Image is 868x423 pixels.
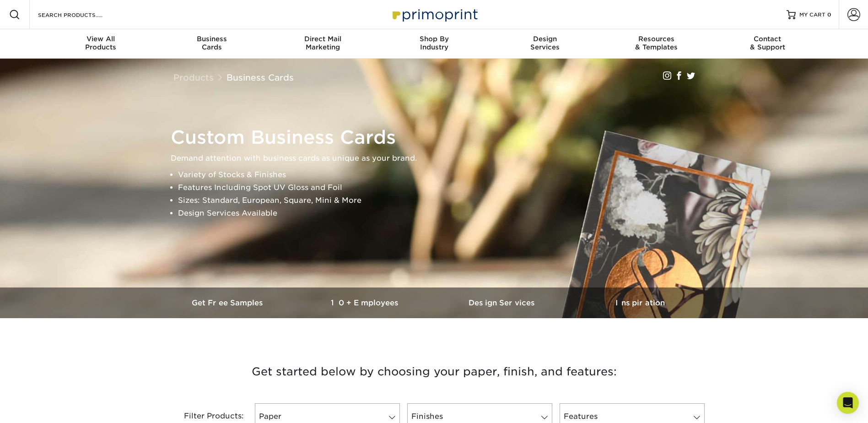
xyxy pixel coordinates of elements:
[226,72,294,82] a: Business Cards
[178,207,706,220] li: Design Services Available
[167,351,702,392] h3: Get started below by choosing your paper, finish, and features:
[490,29,601,59] a: DesignServices
[178,168,706,181] li: Variety of Stocks & Finishes
[378,35,490,43] span: Shop By
[45,35,156,51] div: Products
[378,35,490,51] div: Industry
[601,29,712,59] a: Resources& Templates
[434,298,571,307] h3: Design Services
[267,29,378,59] a: Direct MailMarketing
[178,181,706,194] li: Features Including Spot UV Gloss and Foil
[297,298,434,307] h3: 10+ Employees
[160,287,297,318] a: Get Free Samples
[571,287,709,318] a: Inspiration
[712,29,823,59] a: Contact& Support
[171,126,706,148] h1: Custom Business Cards
[837,392,859,414] div: Open Intercom Messenger
[267,35,378,43] span: Direct Mail
[45,35,156,43] span: View All
[156,35,267,43] span: Business
[490,35,601,43] span: Design
[156,29,267,59] a: BusinessCards
[267,35,378,51] div: Marketing
[827,11,831,18] span: 0
[434,287,571,318] a: Design Services
[601,35,712,51] div: & Templates
[571,298,709,307] h3: Inspiration
[173,72,214,82] a: Products
[171,152,706,165] p: Demand attention with business cards as unique as your brand.
[156,35,267,51] div: Cards
[712,35,823,43] span: Contact
[160,298,297,307] h3: Get Free Samples
[490,35,601,51] div: Services
[378,29,490,59] a: Shop ByIndustry
[601,35,712,43] span: Resources
[388,5,480,24] img: Primoprint
[178,194,706,207] li: Sizes: Standard, European, Square, Mini & More
[45,29,156,59] a: View AllProducts
[712,35,823,51] div: & Support
[799,11,825,19] span: MY CART
[37,9,126,20] input: SEARCH PRODUCTS.....
[297,287,434,318] a: 10+ Employees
